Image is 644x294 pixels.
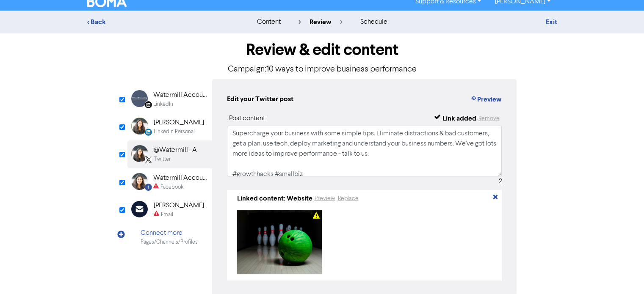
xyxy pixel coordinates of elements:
[153,173,207,183] div: Watermill Accounting Limited
[237,193,312,203] div: Linked content: Website
[127,140,212,168] div: Twitter@Watermill_ATwitter
[545,18,557,26] a: Exit
[154,201,204,211] div: [PERSON_NAME]
[131,118,148,135] img: LinkedinPersonal
[442,113,476,124] div: Link added
[154,118,204,128] div: [PERSON_NAME]
[227,94,293,105] div: Edit your Twitter post
[154,128,195,136] div: LinkedIn Personal
[127,63,517,76] p: Campaign: 10 ways to improve business performance
[131,145,148,162] img: Twitter
[127,85,212,113] div: Linkedin Watermill AccountingLinkedIn
[314,194,336,203] button: Preview
[498,176,502,187] div: 2
[237,210,322,274] img: 5wW2ErHJMCg2Zu48TvurIh-engin-akyurt-YxiW_hx3lyA-unsplash.jpg
[298,17,342,27] div: review
[127,113,212,140] div: LinkedinPersonal [PERSON_NAME]LinkedIn Personal
[141,238,198,246] div: Pages/Channels/Profiles
[153,100,173,108] div: LinkedIn
[470,94,502,105] button: Preview
[131,90,148,107] img: Linkedin
[127,196,212,223] div: [PERSON_NAME]Email
[87,17,235,27] div: < Back
[127,40,517,60] h1: Review & edit content
[141,228,198,238] div: Connect more
[154,155,171,163] div: Twitter
[478,113,500,124] button: Remove
[160,183,183,191] div: Facebook
[153,90,207,100] div: Watermill Accounting
[337,194,359,203] button: Replace
[229,113,265,124] div: Post content
[154,145,197,155] div: @Watermill_A
[360,17,387,27] div: schedule
[127,168,212,196] div: Facebook Watermill Accounting LimitedFacebook
[602,253,644,294] iframe: Chat Widget
[161,211,173,219] div: Email
[314,195,336,202] a: Preview
[227,126,502,176] textarea: Supercharge your business with some simple tips. Eliminate distractions & bad customers, get a pl...
[127,223,212,251] div: Connect morePages/Channels/Profiles
[131,173,148,190] img: Facebook
[257,17,280,27] div: content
